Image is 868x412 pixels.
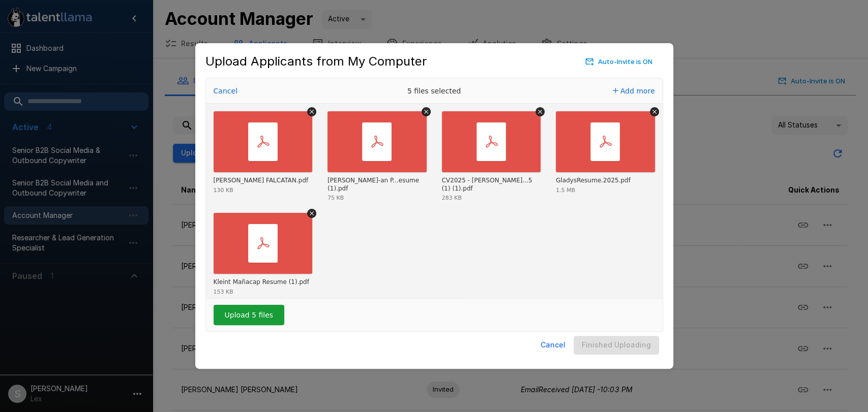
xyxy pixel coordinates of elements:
div: 5 files selected [358,78,511,104]
span: Add more [620,87,655,95]
button: Auto-Invite is ON [583,54,655,70]
div: GladysResume.2025.pdf [556,177,631,185]
div: Kleint Mañacap Resume (1).pdf [214,278,309,287]
button: Cancel [536,336,570,355]
button: Remove file [650,107,659,116]
div: 1.5 MB [556,187,575,193]
button: Remove file [422,107,431,116]
div: Uppy Dashboard [205,78,663,332]
div: Joseph Ra-an Patriarca - Resume (1).pdf [327,177,424,193]
div: 130 KB [214,187,233,193]
button: Remove file [535,107,545,116]
div: 283 KB [442,195,462,201]
div: CV2025 - Jason Frank Tacsagon 2025 (1) (1).pdf [442,177,538,193]
button: Remove file [307,209,316,218]
div: ROSELLER RUIZ FALCATAN.pdf [214,177,309,185]
div: 75 KB [327,195,344,201]
div: 153 KB [214,289,233,295]
button: Upload 5 files [214,305,284,325]
h5: Upload Applicants from My Computer [205,53,427,70]
button: Cancel [211,84,241,98]
button: Add more files [609,84,659,98]
button: Remove file [307,107,316,116]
